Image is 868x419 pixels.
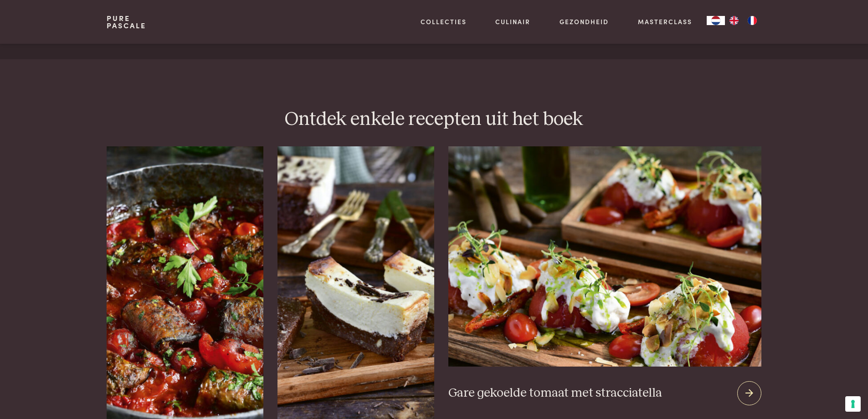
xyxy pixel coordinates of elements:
img: Gare gekoelde tomaat met stracciatella [448,146,761,367]
a: PurePascale [107,15,146,29]
a: EN [725,16,743,25]
a: Masterclass [638,17,692,26]
aside: Language selected: Nederlands [707,16,761,25]
a: NL [707,16,725,25]
ul: Language list [725,16,761,25]
a: Culinair [495,17,530,26]
div: Language [707,16,725,25]
h3: Gare gekoelde tomaat met stracciatella [448,385,662,401]
a: Gezondheid [560,17,609,26]
h2: Ontdek enkele recepten uit het boek [107,108,761,132]
button: Uw voorkeuren voor toestemming voor trackingtechnologieën [845,396,861,412]
a: FR [743,16,761,25]
a: Collecties [421,17,467,26]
